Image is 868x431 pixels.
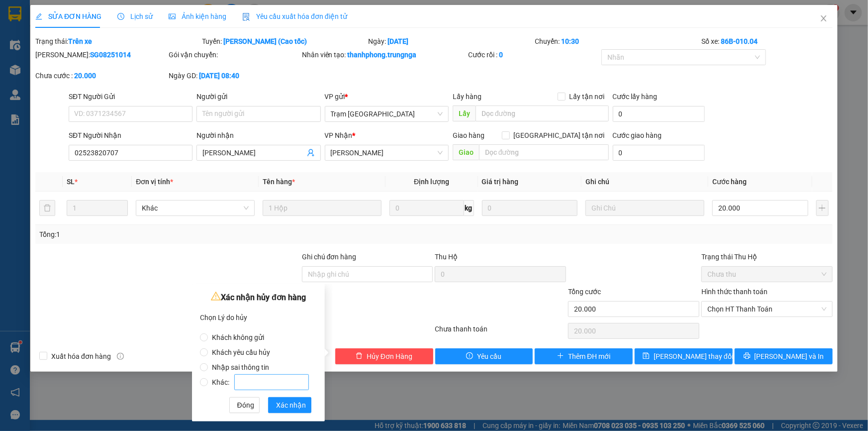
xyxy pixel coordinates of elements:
[568,351,610,362] span: Thêm ĐH mới
[35,49,167,60] div: [PERSON_NAME]:
[196,91,320,102] div: Người gửi
[169,13,176,20] span: picture
[302,266,433,282] input: Ghi chú đơn hàng
[466,352,473,360] span: exclamation-circle
[654,351,733,362] span: [PERSON_NAME] thay đổi
[117,12,153,20] span: Lịch sử
[613,131,662,139] label: Cước giao hàng
[302,253,357,261] label: Ghi chú đơn hàng
[69,91,193,102] div: SĐT Người Gửi
[721,37,758,45] b: 86B-010.04
[142,201,249,215] span: Khác
[117,353,124,360] span: info-circle
[744,352,751,360] span: printer
[368,36,534,47] div: Ngày:
[585,200,704,216] input: Ghi Chú
[816,200,829,216] button: plus
[200,290,317,305] div: Xác nhận hủy đơn hàng
[499,51,503,59] b: 0
[199,72,239,80] b: [DATE] 08:40
[477,351,501,362] span: Yêu cầu
[67,178,75,186] span: SL
[464,200,474,216] span: kg
[566,91,609,102] span: Lấy tận nơi
[325,131,353,139] span: VP Nhận
[90,51,131,59] b: SG08251014
[117,13,124,20] span: clock-circle
[208,333,268,341] span: Khách không gửi
[435,348,533,364] button: exclamation-circleYêu cầu
[482,200,578,216] input: 0
[263,200,382,216] input: VD: Bàn, Ghế
[476,106,609,121] input: Dọc đường
[169,70,300,81] div: Ngày GD:
[35,70,167,81] div: Chưa cước :
[755,351,824,362] span: [PERSON_NAME] và In
[208,348,274,356] span: Khách yêu cầu hủy
[434,323,568,341] div: Chưa thanh toán
[229,397,260,413] button: Đóng
[707,302,827,317] span: Chọn HT Thanh Toán
[307,149,315,157] span: user-add
[34,36,201,47] div: Trạng thái:
[534,36,700,47] div: Chuyến:
[613,145,705,161] input: Cước giao hàng
[810,5,838,33] button: Close
[47,351,115,362] span: Xuất hóa đơn hàng
[613,93,658,101] label: Cước lấy hàng
[208,378,313,386] span: Khác:
[331,145,443,160] span: Phan Thiết
[635,348,733,364] button: save[PERSON_NAME] thay đổi
[242,12,347,20] span: Yêu cầu xuất hóa đơn điện tử
[581,172,708,192] th: Ghi chú
[196,130,320,141] div: Người nhận
[136,178,173,186] span: Đơn vị tính
[561,37,579,45] b: 10:30
[453,131,484,139] span: Giao hàng
[557,352,564,360] span: plus
[234,374,309,390] input: Khác:
[712,178,747,186] span: Cước hàng
[820,14,828,22] span: close
[237,400,254,411] span: Đóng
[613,106,705,122] input: Cước lấy hàng
[201,36,368,47] div: Tuyến:
[510,130,609,141] span: [GEOGRAPHIC_DATA] tận nơi
[69,130,193,141] div: SĐT Người Nhận
[169,49,300,60] div: Gói vận chuyển:
[268,397,311,413] button: Xác nhận
[453,144,479,160] span: Giao
[348,51,417,59] b: thanhphong.trungnga
[700,36,834,47] div: Số xe:
[263,178,295,186] span: Tên hàng
[335,348,433,364] button: deleteHủy Đơn Hàng
[453,106,476,121] span: Lấy
[701,288,768,296] label: Hình thức thanh toán
[468,49,599,60] div: Cước rồi :
[302,49,467,60] div: Nhân viên tạo:
[35,12,101,20] span: SỬA ĐƠN HÀNG
[276,400,306,411] span: Xác nhận
[414,178,449,186] span: Định lượng
[74,72,96,80] b: 20.000
[735,348,833,364] button: printer[PERSON_NAME] và In
[169,12,226,20] span: Ảnh kiện hàng
[68,37,92,45] b: Trên xe
[707,267,827,282] span: Chưa thu
[535,348,633,364] button: plusThêm ĐH mới
[223,37,307,45] b: [PERSON_NAME] (Cao tốc)
[39,229,335,240] div: Tổng: 1
[35,13,42,20] span: edit
[331,107,443,121] span: Trạm Sài Gòn
[388,37,409,45] b: [DATE]
[39,200,55,216] button: delete
[479,144,609,160] input: Dọc đường
[208,363,273,371] span: Nhập sai thông tin
[482,178,519,186] span: Giá trị hàng
[242,13,250,21] img: icon
[568,288,601,296] span: Tổng cước
[356,352,363,360] span: delete
[701,251,833,262] div: Trạng thái Thu Hộ
[435,253,458,261] span: Thu Hộ
[453,93,482,101] span: Lấy hàng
